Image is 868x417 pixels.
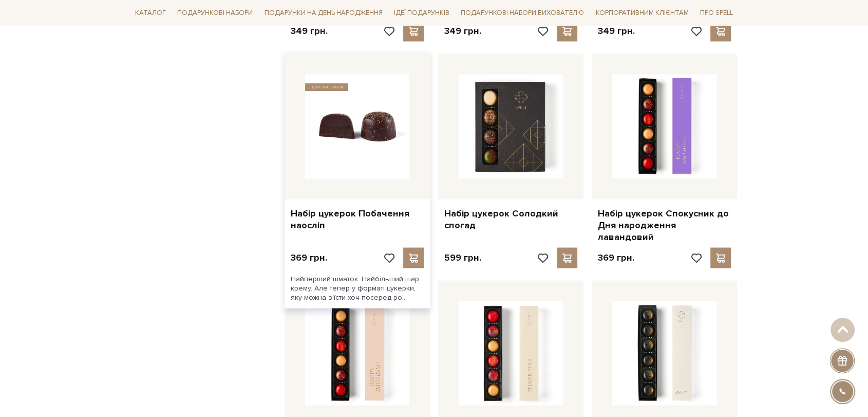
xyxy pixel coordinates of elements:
[285,268,430,309] div: Найперший шматок. Найбільший шар крему. Але тепер у форматі цукерки, яку можна з’їсти хоч посеред...
[598,25,635,37] p: 349 грн.
[457,4,588,22] a: Подарункові набори вихователю
[444,207,577,231] a: Набір цукерок Солодкий спогад
[598,251,634,263] p: 369 грн.
[592,4,693,22] a: Корпоративним клієнтам
[291,251,327,263] p: 369 грн.
[390,5,454,21] a: Ідеї подарунків
[260,5,387,21] a: Подарунки на День народження
[131,5,170,21] a: Каталог
[305,74,409,178] img: Набір цукерок Побачення наосліп
[444,25,481,37] p: 349 грн.
[291,25,328,37] p: 349 грн.
[598,207,731,243] a: Набір цукерок Спокусник до Дня народження лавандовий
[696,5,737,21] a: Про Spell
[444,251,481,263] p: 599 грн.
[173,5,257,21] a: Подарункові набори
[291,207,424,231] a: Набір цукерок Побачення наосліп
